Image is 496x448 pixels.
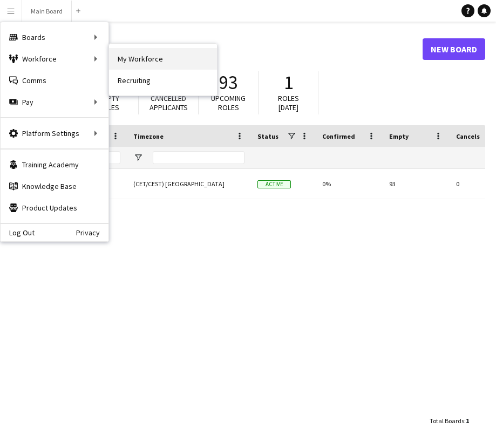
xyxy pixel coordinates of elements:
button: Main Board [22,1,72,22]
a: Product Updates [1,197,108,219]
span: Status [257,132,278,140]
span: Cancelled applicants [150,93,188,112]
div: Boards [1,26,108,48]
a: Knowledge Base [1,175,108,197]
a: Recruiting [109,70,217,91]
div: Workforce [1,48,108,70]
span: 1 [284,71,293,94]
div: Pay [1,91,108,113]
a: New Board [423,38,485,60]
div: 93 [383,169,450,199]
a: Comms [1,70,108,91]
div: 0% [316,169,383,199]
span: Roles [DATE] [278,93,299,112]
span: Timezone [133,132,164,140]
span: Cancels [456,132,480,140]
a: My Workforce [109,48,217,70]
button: Open Filter Menu [133,153,143,162]
a: Training Academy [1,154,108,175]
input: Timezone Filter Input [153,151,244,164]
span: Confirmed [322,132,355,140]
a: Privacy [76,228,108,237]
div: (CET/CEST) [GEOGRAPHIC_DATA] [127,169,251,199]
div: : [430,410,469,431]
span: Total Boards [430,417,464,425]
span: Upcoming roles [211,93,246,112]
h1: Boards [19,41,423,57]
span: Empty [389,132,409,140]
a: Log Out [1,228,35,237]
div: Platform Settings [1,123,108,144]
span: 1 [466,417,469,425]
span: Active [257,180,291,188]
span: 93 [219,71,237,94]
